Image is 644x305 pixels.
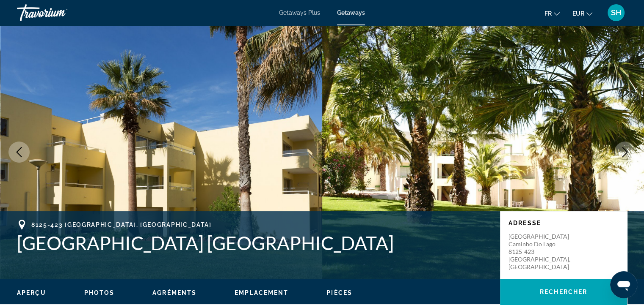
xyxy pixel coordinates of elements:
[544,10,552,17] span: fr
[152,289,196,297] button: Agréments
[235,289,288,296] span: Emplacement
[509,233,576,271] p: [GEOGRAPHIC_DATA] Caminho do Lago 8125-423 [GEOGRAPHIC_DATA], [GEOGRAPHIC_DATA]
[152,289,196,296] span: Agréments
[279,9,320,16] a: Getaways Plus
[17,289,46,297] button: Aperçu
[611,8,621,17] span: SH
[337,9,365,16] a: Getaways
[572,7,592,19] button: Change currency
[509,220,619,226] p: Adresse
[17,232,492,254] h1: [GEOGRAPHIC_DATA] [GEOGRAPHIC_DATA]
[326,289,352,296] span: Pièces
[544,7,560,19] button: Change language
[84,289,115,296] span: Photos
[540,289,587,295] span: Rechercher
[31,221,212,228] span: 8125-423 [GEOGRAPHIC_DATA], [GEOGRAPHIC_DATA]
[84,289,115,297] button: Photos
[8,142,30,163] button: Previous image
[326,289,352,297] button: Pièces
[17,2,102,24] a: Travorium
[605,4,627,22] button: User Menu
[614,142,636,163] button: Next image
[572,10,584,17] span: EUR
[610,271,637,298] iframe: Bouton de lancement de la fenêtre de messagerie
[235,289,288,297] button: Emplacement
[17,289,46,296] span: Aperçu
[500,279,627,305] button: Rechercher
